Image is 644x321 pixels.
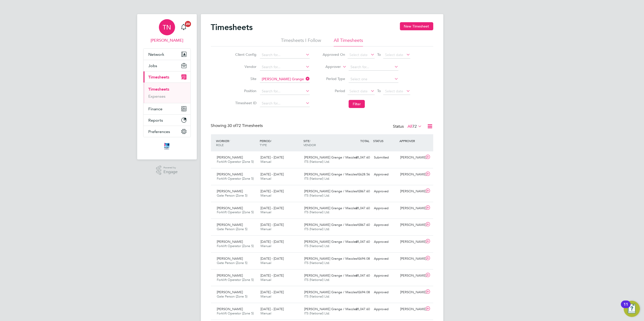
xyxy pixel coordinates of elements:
span: TOTAL [361,139,370,143]
div: Approved [372,305,398,313]
span: [PERSON_NAME] Grange / Macclesf… [304,239,362,244]
span: [PERSON_NAME] [217,273,243,278]
div: Approved [372,204,398,212]
a: TN[PERSON_NAME] [143,19,191,43]
span: Jobs [149,63,157,68]
span: ROLE [216,143,224,147]
span: ITS (National) Ltd. [304,244,330,248]
a: Go to home page [143,142,191,150]
input: Search for... [349,64,398,71]
div: Approved [372,238,398,246]
span: [PERSON_NAME] Grange / Macclesf… [304,223,362,227]
div: [PERSON_NAME] [398,204,424,212]
span: / [229,139,230,143]
div: [PERSON_NAME] [398,238,424,246]
input: Search for... [260,76,310,83]
a: Timesheets [149,87,170,92]
span: ITS (National) Ltd. [304,193,330,198]
span: [PERSON_NAME] Grange / Macclesf… [304,256,362,261]
div: Approved [372,221,398,229]
span: [DATE] - [DATE] [260,206,284,210]
span: / [271,139,272,143]
span: Gate Person (Zone 5) [217,261,248,265]
span: [DATE] - [DATE] [260,172,284,176]
div: £628.56 [346,170,372,179]
span: [PERSON_NAME] [217,307,243,311]
input: Search for... [260,88,310,95]
div: Submitted [372,153,398,162]
span: Powered by [163,166,178,170]
span: 72 [413,124,417,129]
button: Network [144,49,190,60]
div: £694.08 [346,288,372,297]
span: Manual [260,227,271,231]
div: £867.60 [346,187,372,196]
span: Manual [260,193,271,198]
span: [DATE] - [DATE] [260,155,284,159]
span: Manual [260,311,271,315]
button: New Timesheet [400,22,433,30]
div: SITE [302,136,346,149]
span: [DATE] - [DATE] [260,307,284,311]
span: ITS (National) Ltd. [304,278,330,282]
div: Status [393,123,423,130]
div: APPROVER [398,136,424,145]
img: itsconstruction-logo-retina.png [163,142,170,150]
div: 11 [624,304,628,311]
label: Client Config [234,52,256,57]
span: [PERSON_NAME] Grange / Macclesf… [304,206,362,210]
span: Manual [260,278,271,282]
span: Manual [260,176,271,181]
span: Engage [163,170,178,174]
span: [PERSON_NAME] [217,172,243,176]
span: Timesheets [149,75,170,79]
span: [PERSON_NAME] [217,256,243,261]
li: All Timesheets [334,37,363,46]
div: PERIOD [258,136,302,149]
span: Forklift Operator (Zone 5) [217,176,254,181]
span: [DATE] - [DATE] [260,189,284,193]
span: [PERSON_NAME] [217,189,243,193]
span: [DATE] - [DATE] [260,239,284,244]
span: TYPE [260,143,267,147]
button: Filter [349,100,365,108]
div: [PERSON_NAME] [398,288,424,297]
button: Timesheets [144,71,190,83]
span: [PERSON_NAME] Grange / Macclesf… [304,307,362,311]
div: [PERSON_NAME] [398,153,424,162]
span: [PERSON_NAME] Grange / Macclesf… [304,290,362,294]
h2: Timesheets [211,22,253,32]
label: Period Type [322,76,345,81]
span: 20 [185,21,191,27]
span: ITS (National) Ltd. [304,210,330,214]
div: WORKER [215,136,259,149]
div: Timesheets [144,83,190,103]
div: Approved [372,255,398,263]
span: [PERSON_NAME] [217,206,243,210]
span: Forklift Operator (Zone 5) [217,278,254,282]
input: Search for... [260,100,310,107]
a: Expenses [149,94,166,99]
li: Timesheets I Follow [281,37,321,46]
button: Finance [144,103,190,114]
span: Forklift Operator (Zone 5) [217,311,254,315]
span: [PERSON_NAME] Grange / Macclesf… [304,273,362,278]
span: [PERSON_NAME] [217,290,243,294]
label: Approved On [322,52,345,57]
div: £867.60 [346,221,372,229]
div: £1,047.60 [346,272,372,280]
span: Manual [260,244,271,248]
div: £1,047.60 [346,153,372,162]
nav: Main navigation [137,14,197,159]
input: Select one [349,76,398,83]
div: Approved [372,187,398,196]
a: 20 [179,19,189,35]
span: TN [163,24,171,31]
span: Manual [260,159,271,164]
span: Gate Person (Zone 5) [217,294,248,299]
span: [PERSON_NAME] Grange / Macclesf… [304,172,362,176]
span: 30 of [228,123,237,128]
span: Finance [149,106,163,111]
span: [PERSON_NAME] [217,239,243,244]
label: All [408,124,422,129]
